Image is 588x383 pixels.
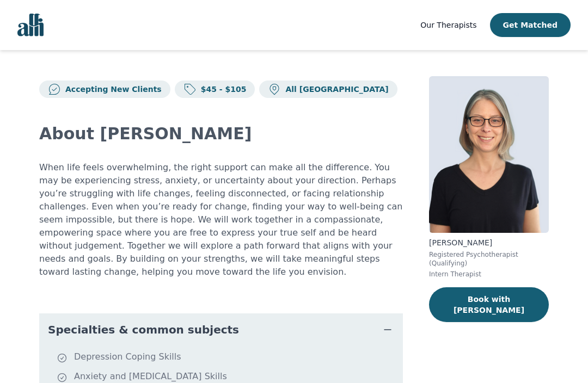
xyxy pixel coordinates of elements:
[61,84,162,95] p: Accepting New Clients
[197,84,247,95] p: $45 - $105
[490,13,571,37] button: Get Matched
[429,76,549,233] img: Meghan_Dudley
[429,237,549,248] p: [PERSON_NAME]
[429,250,549,268] p: Registered Psychotherapist (Qualifying)
[420,18,476,32] a: Our Therapists
[420,21,476,29] span: Our Therapists
[17,14,44,36] img: alli logo
[429,287,549,322] button: Book with [PERSON_NAME]
[429,270,549,279] p: Intern Therapist
[39,313,403,346] button: Specialties & common subjects
[39,124,403,144] h2: About [PERSON_NAME]
[57,350,399,366] li: Depression Coping Skills
[48,322,239,337] span: Specialties & common subjects
[281,84,388,95] p: All [GEOGRAPHIC_DATA]
[39,161,403,279] p: When life feels overwhelming, the right support can make all the difference. You may be experienc...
